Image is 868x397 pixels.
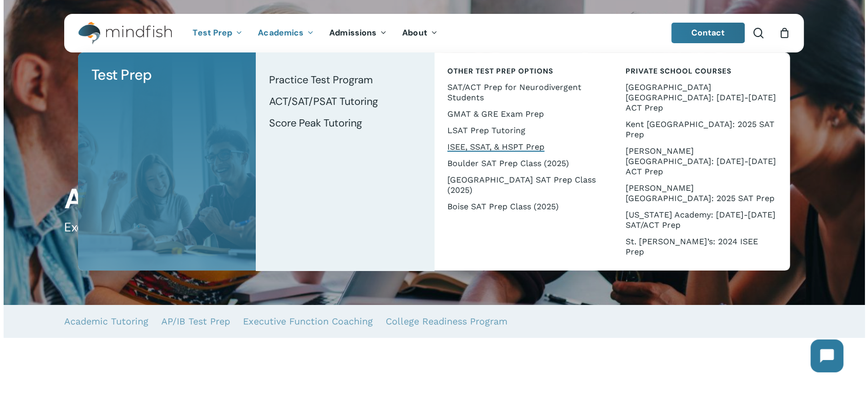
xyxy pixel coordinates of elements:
[322,29,394,38] a: Admissions
[444,79,602,106] a: SAT/ACT Prep for Neurodivergent Students
[269,73,373,86] span: Practice Test Program
[447,158,569,168] span: Boulder SAT Prep Class (2025)
[622,116,780,143] a: Kent [GEOGRAPHIC_DATA]: 2025 SAT Prep
[269,95,378,108] span: ACT/SAT/PSAT Tutoring
[193,27,232,38] span: Test Prep
[386,305,507,338] a: College Readiness Program
[250,29,322,38] a: Academics
[91,65,152,84] span: Test Prep
[64,183,803,215] h1: Academic Support
[161,305,230,338] a: AP/IB Test Prep
[447,202,559,211] span: Boise SAT Prep Class (2025)
[447,66,553,76] span: Other Test Prep Options
[626,210,776,230] span: [US_STATE] Academy: [DATE]-[DATE] SAT/ACT Prep
[329,27,376,38] span: Admissions
[394,29,445,38] a: About
[622,79,780,116] a: [GEOGRAPHIC_DATA] [GEOGRAPHIC_DATA]: [DATE]-[DATE] ACT Prep
[444,63,602,79] a: Other Test Prep Options
[622,233,780,260] a: St. [PERSON_NAME]’s: 2024 ISEE Prep
[269,116,362,130] span: Score Peak Tutoring
[626,66,731,76] span: Private School Courses
[64,14,804,52] header: Main Menu
[622,143,780,180] a: [PERSON_NAME][GEOGRAPHIC_DATA]: [DATE]-[DATE] ACT Prep
[185,29,250,38] a: Test Prep
[626,183,775,203] span: [PERSON_NAME][GEOGRAPHIC_DATA]: 2025 SAT Prep
[447,82,581,102] span: SAT/ACT Prep for Neurodivergent Students
[626,237,758,257] span: St. [PERSON_NAME]’s: 2024 ISEE Prep
[626,119,775,139] span: Kent [GEOGRAPHIC_DATA]: 2025 SAT Prep
[622,63,780,79] a: Private School Courses
[444,155,602,172] a: Boulder SAT Prep Class (2025)
[64,219,803,236] h5: Excel in Your School and Build a Lasting Foundation for Academic Success
[444,199,602,215] a: Boise SAT Prep Class (2025)
[779,27,790,39] a: Cart
[447,175,596,195] span: [GEOGRAPHIC_DATA] SAT Prep Class (2025)
[800,329,854,383] iframe: Chatbot
[64,305,148,338] a: Academic Tutoring
[622,180,780,207] a: [PERSON_NAME][GEOGRAPHIC_DATA]: 2025 SAT Prep
[402,27,427,38] span: About
[626,82,776,113] span: [GEOGRAPHIC_DATA] [GEOGRAPHIC_DATA]: [DATE]-[DATE] ACT Prep
[691,27,725,38] span: Contact
[622,207,780,233] a: [US_STATE] Academy: [DATE]-[DATE] SAT/ACT Prep
[444,139,602,155] a: ISEE, SSAT, & HSPT Prep
[447,109,544,119] span: GMAT & GRE Exam Prep
[626,146,776,176] span: [PERSON_NAME][GEOGRAPHIC_DATA]: [DATE]-[DATE] ACT Prep
[266,69,424,91] a: Practice Test Program
[266,112,424,134] a: Score Peak Tutoring
[185,14,445,52] nav: Main Menu
[444,122,602,139] a: LSAT Prep Tutoring
[447,142,544,152] span: ISEE, SSAT, & HSPT Prep
[88,63,246,87] a: Test Prep
[444,172,602,199] a: [GEOGRAPHIC_DATA] SAT Prep Class (2025)
[243,305,373,338] a: Executive Function Coaching
[671,23,745,43] a: Contact
[447,125,525,135] span: LSAT Prep Tutoring
[266,91,424,112] a: ACT/SAT/PSAT Tutoring
[258,27,304,38] span: Academics
[444,106,602,122] a: GMAT & GRE Exam Prep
